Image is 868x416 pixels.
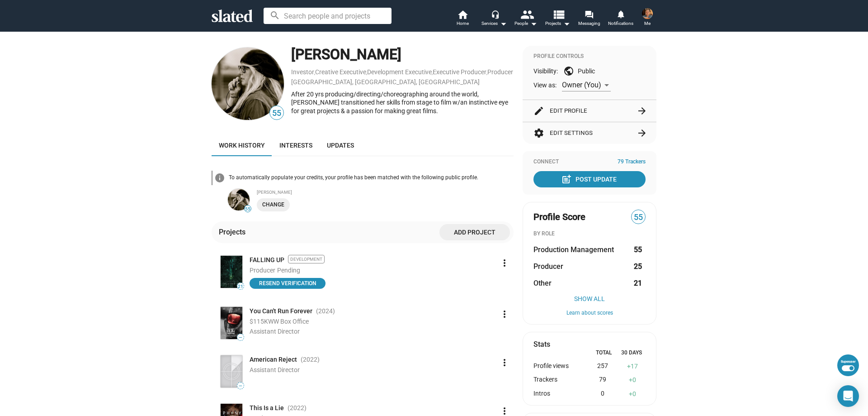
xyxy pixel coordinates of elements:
a: Executive Producer [433,68,486,76]
span: WW Box Office [268,318,309,325]
strong: 25 [634,262,642,271]
div: Projects [219,227,249,237]
mat-icon: arrow_drop_down [528,18,539,29]
span: Other [533,278,552,288]
div: After 20 yrs producing/directing/choreographing around the world, [PERSON_NAME] transitioned her ... [291,90,514,115]
span: Home [457,18,469,29]
div: 257 [585,362,619,371]
span: Notifications [608,18,633,29]
strong: 21 [634,278,642,288]
mat-icon: arrow_drop_down [498,18,509,29]
button: Edit Settings [533,122,646,144]
mat-icon: info [214,172,225,183]
a: Home [447,9,478,29]
mat-icon: public [563,66,574,77]
span: 55 [245,206,251,212]
div: Connect [533,158,646,166]
button: Post Update [533,171,646,187]
span: Pending [277,266,300,275]
span: Work history [219,142,265,149]
span: Development [288,255,325,263]
span: + [629,376,632,383]
mat-icon: view_list [552,8,565,21]
mat-icon: more_vert [499,309,510,320]
a: Development Executive [367,68,432,76]
button: Edit Profile [533,100,646,122]
div: Post Update [563,171,617,187]
mat-icon: edit [533,105,544,116]
span: — [237,383,244,388]
a: Updates [320,134,361,156]
span: This Is a Lie [250,404,284,412]
mat-icon: headset_mic [491,10,499,18]
button: Change [257,198,290,211]
img: Poster: American Reject [221,355,242,387]
div: Visibility: Public [533,66,646,77]
span: + [627,363,631,370]
div: Intros [533,390,585,398]
img: undefined [228,189,250,210]
span: Assistant Director [250,366,300,373]
span: — [237,335,244,340]
span: , [314,70,315,75]
span: Producer [250,267,275,274]
img: Kim Barnard [212,48,284,120]
span: 55 [270,107,283,120]
strong: 55 [634,245,642,254]
span: View as: [533,81,557,90]
span: Producer [533,262,563,271]
span: Interests [279,142,312,149]
div: Profile views [533,362,585,371]
span: $115K [250,318,268,325]
div: Superuser [841,360,855,363]
span: American Reject [250,355,297,364]
span: Profile Score [533,211,585,223]
mat-icon: arrow_forward [637,128,647,139]
mat-icon: post_add [561,174,572,185]
mat-icon: more_vert [499,357,510,368]
img: Jay Burnley [642,8,653,19]
span: Resend verification [255,279,320,288]
div: 0 [620,376,646,384]
a: FALLING UP [250,256,284,264]
div: 0 [620,390,646,398]
div: BY ROLE [533,230,646,238]
div: 30 Days [618,349,646,357]
span: 55 [632,211,645,224]
img: Poster: FALLING UP [221,256,242,288]
mat-icon: notifications [616,10,625,18]
div: To automatically populate your credits, your profile has been matched with the following public p... [229,174,514,182]
div: [PERSON_NAME] [257,190,514,195]
mat-icon: arrow_drop_down [561,18,572,29]
div: 79 [585,376,619,384]
a: Interests [272,134,320,156]
span: Add project [447,224,503,240]
mat-icon: arrow_forward [637,105,647,116]
span: 21 [237,284,244,289]
mat-icon: settings [533,128,544,139]
a: Producer [487,68,513,76]
img: Poster: You Can't Run Forever [221,307,242,339]
button: Jay BurnleyMe [637,6,658,30]
span: (2022 ) [301,355,320,364]
span: Messaging [578,18,600,29]
button: Add project [439,224,510,240]
span: Production Management [533,245,614,254]
mat-icon: more_vert [499,258,510,268]
span: Me [644,18,651,29]
span: 79 Trackers [618,158,646,166]
div: Total [590,349,618,357]
button: Show All [533,295,646,302]
button: Resend verification [250,278,325,289]
div: Services [481,18,507,29]
button: People [510,9,542,29]
button: Projects [542,9,573,29]
button: Services [478,9,510,29]
span: Assistant Director [250,328,300,335]
span: Owner (You) [562,81,601,89]
div: 17 [620,362,646,371]
div: Trackers [533,376,585,384]
div: People [514,18,537,29]
a: Notifications [605,9,637,29]
span: You Can't Run Forever [250,307,312,316]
